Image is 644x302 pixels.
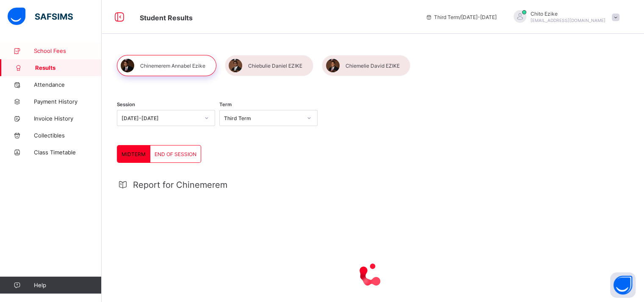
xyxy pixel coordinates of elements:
[155,151,196,157] span: END OF SESSION
[122,115,199,121] div: [DATE]-[DATE]
[505,10,624,24] div: ChitoEzike
[35,64,102,71] span: Results
[531,11,605,17] span: Chito Ezike
[426,14,497,20] span: session/term information
[133,180,227,190] span: Report for Chinemerem
[224,115,302,121] div: Third Term
[8,8,73,25] img: safsims
[34,98,102,105] span: Payment History
[610,272,636,298] button: Open asap
[531,18,605,23] span: [EMAIL_ADDRESS][DOMAIN_NAME]
[219,102,232,107] span: Term
[34,282,101,288] span: Help
[34,132,102,139] span: Collectibles
[117,102,135,107] span: Session
[122,151,146,157] span: MIDTERM
[140,14,193,22] span: Student Results
[34,47,102,54] span: School Fees
[34,81,102,88] span: Attendance
[34,149,102,156] span: Class Timetable
[34,115,102,122] span: Invoice History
